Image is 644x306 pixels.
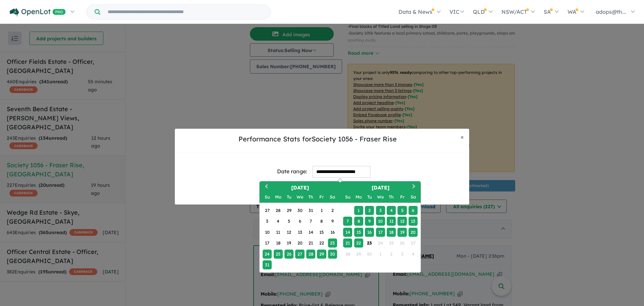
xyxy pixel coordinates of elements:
[397,238,407,248] div: Not available Friday, September 26th, 2025
[306,217,315,226] div: Choose Thursday, August 7th, 2025
[284,217,293,226] div: Choose Tuesday, August 5th, 2025
[328,192,337,202] div: Saturday
[259,181,421,273] div: Choose Date
[306,228,315,237] div: Choose Thursday, August 14th, 2025
[365,217,374,226] div: Choose Tuesday, September 9th, 2025
[328,250,337,259] div: Choose Saturday, August 30th, 2025
[295,238,304,248] div: Choose Wednesday, August 20th, 2025
[295,228,304,237] div: Choose Wednesday, August 13th, 2025
[274,192,283,202] div: Monday
[397,206,407,215] div: Choose Friday, September 5th, 2025
[376,217,385,226] div: Choose Wednesday, September 10th, 2025
[387,228,396,237] div: Choose Thursday, September 18th, 2025
[263,260,272,269] div: Choose Sunday, August 31st, 2025
[387,192,396,202] div: Thursday
[317,228,326,237] div: Choose Friday, August 15th, 2025
[365,206,374,215] div: Choose Tuesday, September 2nd, 2025
[263,250,272,259] div: Choose Sunday, August 24th, 2025
[295,206,304,215] div: Choose Wednesday, July 30th, 2025
[317,217,326,226] div: Choose Friday, August 8th, 2025
[295,217,304,226] div: Choose Wednesday, August 6th, 2025
[409,182,420,193] button: Next Month
[596,8,626,15] span: adops@th...
[284,238,293,248] div: Choose Tuesday, August 19th, 2025
[354,192,363,202] div: Monday
[274,217,283,226] div: Choose Monday, August 4th, 2025
[409,250,418,259] div: Not available Saturday, October 4th, 2025
[277,167,307,176] div: Date range:
[306,238,315,248] div: Choose Thursday, August 21st, 2025
[387,206,396,215] div: Choose Thursday, September 4th, 2025
[397,217,407,226] div: Choose Friday, September 12th, 2025
[365,250,374,259] div: Not available Tuesday, September 30th, 2025
[343,228,352,237] div: Choose Sunday, September 14th, 2025
[365,228,374,237] div: Choose Tuesday, September 16th, 2025
[284,192,293,202] div: Tuesday
[387,238,396,248] div: Not available Thursday, September 25th, 2025
[376,192,385,202] div: Wednesday
[263,217,272,226] div: Choose Sunday, August 3rd, 2025
[284,206,293,215] div: Choose Tuesday, July 29th, 2025
[354,206,363,215] div: Choose Monday, September 1st, 2025
[409,228,418,237] div: Choose Saturday, September 20th, 2025
[274,250,283,259] div: Choose Monday, August 25th, 2025
[343,217,352,226] div: Choose Sunday, September 7th, 2025
[409,206,418,215] div: Choose Saturday, September 6th, 2025
[409,238,418,248] div: Not available Saturday, September 27th, 2025
[260,184,340,192] h2: [DATE]
[343,250,352,259] div: Not available Sunday, September 28th, 2025
[317,250,326,259] div: Choose Friday, August 29th, 2025
[328,206,337,215] div: Choose Saturday, August 2nd, 2025
[461,133,464,141] span: ×
[397,228,407,237] div: Choose Friday, September 19th, 2025
[102,5,269,19] input: Try estate name, suburb, builder or developer
[284,228,293,237] div: Choose Tuesday, August 12th, 2025
[354,228,363,237] div: Choose Monday, September 15th, 2025
[274,228,283,237] div: Choose Monday, August 11th, 2025
[295,250,304,259] div: Choose Wednesday, August 27th, 2025
[376,206,385,215] div: Choose Wednesday, September 3rd, 2025
[317,238,326,248] div: Choose Friday, August 22nd, 2025
[387,217,396,226] div: Choose Thursday, September 11th, 2025
[343,238,352,248] div: Choose Sunday, September 21st, 2025
[354,250,363,259] div: Not available Monday, September 29th, 2025
[306,206,315,215] div: Choose Thursday, July 31st, 2025
[284,250,293,259] div: Choose Tuesday, August 26th, 2025
[328,217,337,226] div: Choose Saturday, August 9th, 2025
[354,238,363,248] div: Choose Monday, September 22nd, 2025
[365,192,374,202] div: Tuesday
[397,192,407,202] div: Friday
[263,238,272,248] div: Choose Sunday, August 17th, 2025
[263,228,272,237] div: Choose Sunday, August 10th, 2025
[387,250,396,259] div: Not available Thursday, October 2nd, 2025
[397,250,407,259] div: Not available Friday, October 3rd, 2025
[409,217,418,226] div: Choose Saturday, September 13th, 2025
[295,192,304,202] div: Wednesday
[409,192,418,202] div: Saturday
[317,192,326,202] div: Friday
[306,192,315,202] div: Thursday
[306,250,315,259] div: Choose Thursday, August 28th, 2025
[342,205,418,259] div: Month September, 2025
[328,238,337,248] div: Choose Saturday, August 23rd, 2025
[260,182,271,193] button: Previous Month
[340,184,421,192] h2: [DATE]
[376,250,385,259] div: Not available Wednesday, October 1st, 2025
[274,238,283,248] div: Choose Monday, August 18th, 2025
[262,205,338,270] div: Month August, 2025
[274,206,283,215] div: Choose Monday, July 28th, 2025
[365,238,374,248] div: Choose Tuesday, September 23rd, 2025
[10,8,66,16] img: Openlot PRO Logo White
[376,238,385,248] div: Not available Wednesday, September 24th, 2025
[317,206,326,215] div: Choose Friday, August 1st, 2025
[180,134,455,144] h5: Performance Stats for Society 1056 - Fraser Rise
[354,217,363,226] div: Choose Monday, September 8th, 2025
[328,228,337,237] div: Choose Saturday, August 16th, 2025
[263,206,272,215] div: Choose Sunday, July 27th, 2025
[376,228,385,237] div: Choose Wednesday, September 17th, 2025
[343,192,352,202] div: Sunday
[263,192,272,202] div: Sunday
